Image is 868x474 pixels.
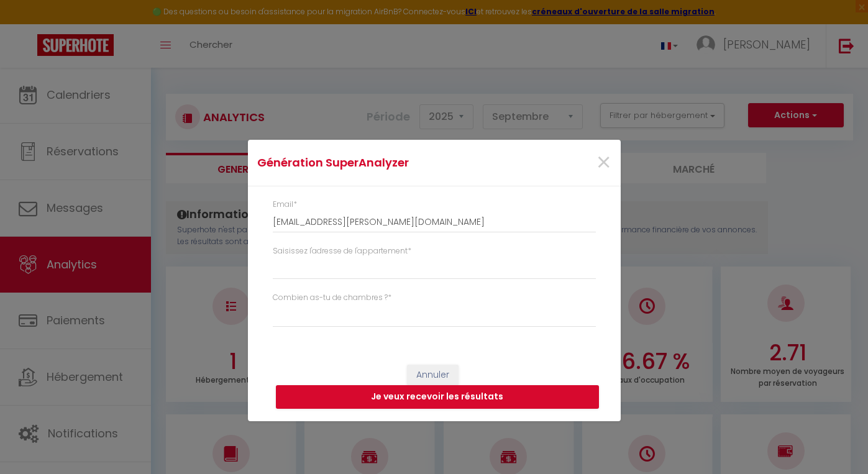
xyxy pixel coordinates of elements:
[596,150,611,176] button: Close
[273,245,411,257] label: Saisissez l'adresse de l'appartement
[407,365,459,386] button: Annuler
[257,154,488,171] h4: Génération SuperAnalyzer
[596,144,611,181] span: ×
[10,5,47,42] button: Ouvrir le widget de chat LiveChat
[273,292,391,304] label: Combien as-tu de chambres ?
[273,199,297,211] label: Email
[276,385,599,409] button: Je veux recevoir les résultats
